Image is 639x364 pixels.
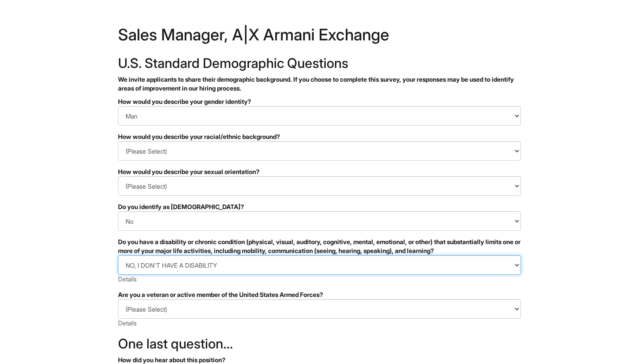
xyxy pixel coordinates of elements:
h2: U.S. Standard Demographic Questions [118,56,521,71]
a: Details [118,275,137,283]
div: Do you identify as [DEMOGRAPHIC_DATA]? [118,202,521,211]
select: How would you describe your gender identity? [118,106,521,126]
div: How would you describe your gender identity? [118,97,521,106]
div: How would you describe your sexual orientation? [118,167,521,176]
h2: One last question… [118,336,521,351]
select: Do you identify as transgender? [118,211,521,231]
select: How would you describe your racial/ethnic background? [118,141,521,161]
p: We invite applicants to share their demographic background. If you choose to complete this survey... [118,75,521,93]
a: Details [118,319,137,327]
div: How would you describe your racial/ethnic background? [118,132,521,141]
div: Are you a veteran or active member of the United States Armed Forces? [118,290,521,299]
div: Do you have a disability or chronic condition (physical, visual, auditory, cognitive, mental, emo... [118,237,521,255]
select: Do you have a disability or chronic condition (physical, visual, auditory, cognitive, mental, emo... [118,255,521,275]
h1: Sales Manager, A|X Armani Exchange [118,27,521,47]
select: Are you a veteran or active member of the United States Armed Forces? [118,299,521,319]
select: How would you describe your sexual orientation? [118,176,521,196]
